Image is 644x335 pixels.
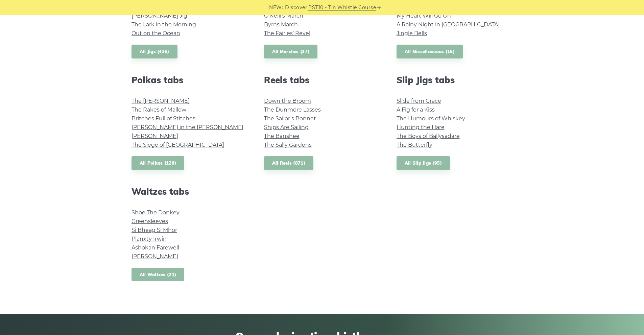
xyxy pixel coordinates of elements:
[132,75,248,85] h2: Polkas tabs
[397,115,465,122] a: The Humours of Whiskey
[397,142,432,148] a: The Butterfly
[132,13,187,19] a: [PERSON_NAME] Jig
[132,244,179,251] a: Ashokan Farewell
[132,45,177,58] a: All Jigs (436)
[132,21,196,28] a: The Lark in the Morning
[264,98,311,104] a: Down the Broom
[397,133,460,139] a: The Boys of Ballysadare
[132,133,178,139] a: [PERSON_NAME]
[264,106,321,113] a: The Dunmore Lasses
[132,30,180,37] a: Out on the Ocean
[285,4,307,11] span: Discover
[132,98,190,104] a: The [PERSON_NAME]
[397,124,445,130] a: Hunting the Hare
[264,115,316,122] a: The Sailor’s Bonnet
[132,268,185,282] a: All Waltzes (21)
[132,124,243,130] a: [PERSON_NAME] in the [PERSON_NAME]
[132,236,167,242] a: Planxty Irwin
[308,4,376,11] a: PST10 - Tin Whistle Course
[264,133,300,139] a: The Banshee
[264,142,312,148] a: The Sally Gardens
[397,156,450,170] a: All Slip Jigs (95)
[397,98,441,104] a: Slide from Grace
[132,186,248,197] h2: Waltzes tabs
[397,75,513,85] h2: Slip Jigs tabs
[132,209,180,216] a: Shoe The Donkey
[397,21,500,28] a: A Rainy Night in [GEOGRAPHIC_DATA]
[264,75,380,85] h2: Reels tabs
[264,156,314,170] a: All Reels (871)
[397,106,435,113] a: A Fig for a Kiss
[264,21,298,28] a: Byrns March
[132,115,195,122] a: Britches Full of Stitches
[397,13,451,19] a: My Heart Will Go On
[132,218,168,224] a: Greensleeves
[397,30,427,37] a: Jingle Bells
[269,4,283,11] span: NEW:
[132,156,185,170] a: All Polkas (129)
[132,142,224,148] a: The Siege of [GEOGRAPHIC_DATA]
[397,45,463,58] a: All Miscellaneous (16)
[264,30,310,37] a: The Fairies’ Revel
[132,106,186,113] a: The Rakes of Mallow
[264,13,303,19] a: O’Neill’s March
[132,253,178,260] a: [PERSON_NAME]
[264,45,318,58] a: All Marches (37)
[132,227,177,233] a: Si­ Bheag Si­ Mhor
[264,124,309,130] a: Ships Are Sailing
